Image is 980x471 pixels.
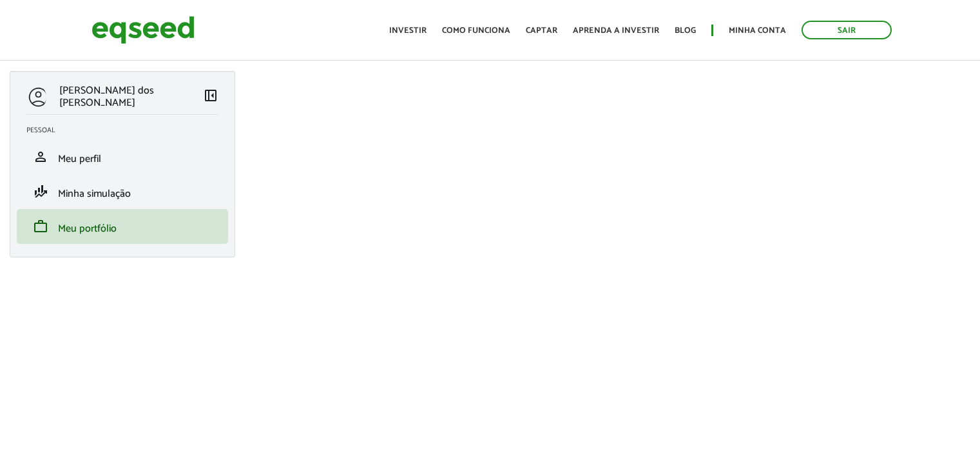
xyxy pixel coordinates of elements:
img: EqSeed [91,13,195,47]
h2: Pessoal [26,126,228,134]
span: Meu portfólio [58,220,117,237]
a: Minha conta [729,26,786,35]
a: Como funciona [442,26,510,35]
li: Meu perfil [17,139,228,174]
p: [PERSON_NAME] dos [PERSON_NAME] [59,85,204,109]
a: Aprenda a investir [573,26,659,35]
a: Colapsar menu [203,88,218,106]
li: Meu portfólio [17,209,228,244]
a: personMeu perfil [26,149,218,165]
a: finance_modeMinha simulação [26,184,218,199]
li: Minha simulação [17,174,228,209]
span: person [33,149,48,165]
span: work [33,219,48,234]
a: Captar [526,26,557,35]
span: Meu perfil [58,150,101,168]
span: finance_mode [33,184,48,199]
span: Minha simulação [58,185,131,203]
a: workMeu portfólio [26,219,218,234]
span: left_panel_close [203,88,218,103]
a: Blog [675,26,696,35]
a: Investir [389,26,427,35]
a: Sair [802,21,892,39]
